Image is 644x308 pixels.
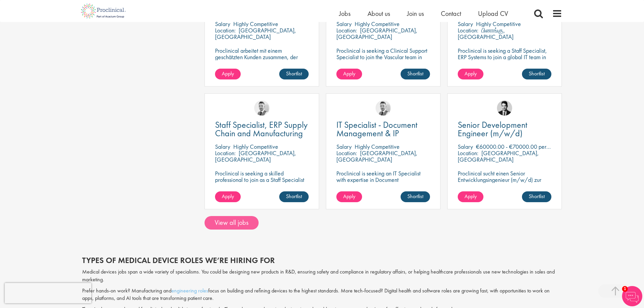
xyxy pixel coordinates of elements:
[401,69,430,79] a: Shortlist
[233,143,278,150] p: Highly Competitive
[222,70,234,77] span: Apply
[336,191,362,202] a: Apply
[458,149,478,157] span: Location:
[336,20,352,28] span: Salary
[279,69,309,79] a: Shortlist
[215,149,296,163] p: [GEOGRAPHIC_DATA], [GEOGRAPHIC_DATA]
[336,143,352,150] span: Salary
[215,149,236,157] span: Location:
[522,191,551,202] a: Shortlist
[355,143,400,150] p: Highly Competitive
[215,26,236,34] span: Location:
[458,143,473,150] span: Salary
[464,193,477,200] span: Apply
[205,216,259,230] a: View all jobs
[336,26,418,41] p: [GEOGRAPHIC_DATA], [GEOGRAPHIC_DATA]
[82,268,562,284] p: Medical devices jobs span a wide variety of specialisms. You could be designing new products in R...
[336,47,430,79] p: Proclinical is seeking a Clinical Support Specialist to join the Vascular team in [GEOGRAPHIC_DAT...
[458,20,473,28] span: Salary
[336,121,430,138] a: IT Specialist - Document Management & IP
[336,149,357,157] span: Location:
[458,69,483,79] a: Apply
[171,287,208,294] a: engineering roles
[458,26,514,41] p: பினாங்கு, [GEOGRAPHIC_DATA]
[5,283,91,303] iframe: reCAPTCHA
[215,143,230,150] span: Salary
[622,286,642,306] img: Chatbot
[215,170,309,196] p: Proclinical is seeking a skilled professional to join as a Staff Specialist focusing on ERP Suppl...
[343,193,355,200] span: Apply
[407,9,424,18] a: Join us
[336,119,418,139] span: IT Specialist - Document Management & IP
[254,100,269,116] img: Giovanni Esposito
[522,69,551,79] a: Shortlist
[215,119,308,139] span: Staff Specialist, ERP Supply Chain and Manufacturing
[497,100,512,116] img: Thomas Wenig
[458,119,527,139] span: Senior Development Engineer (m/w/d)
[622,286,628,292] span: 1
[458,47,551,73] p: Proclinical is seeking a Staff Specialist, ERP Systems to join a global IT team in [GEOGRAPHIC_DA...
[376,100,391,116] img: Giovanni Esposito
[279,191,309,202] a: Shortlist
[355,20,400,28] p: Highly Competitive
[339,9,351,18] a: Jobs
[336,170,430,196] p: Proclinical is seeking an IT Specialist with expertise in Document Management and Intellectual Pr...
[215,121,309,138] a: Staff Specialist, ERP Supply Chain and Manufacturing
[336,149,418,163] p: [GEOGRAPHIC_DATA], [GEOGRAPHIC_DATA]
[367,9,390,18] a: About us
[82,256,562,265] h2: Types of medical device roles we’re hiring for
[343,70,355,77] span: Apply
[476,143,563,150] p: €60000.00 - €70000.00 per annum
[215,26,296,41] p: [GEOGRAPHIC_DATA], [GEOGRAPHIC_DATA]
[222,193,234,200] span: Apply
[336,69,362,79] a: Apply
[464,70,477,77] span: Apply
[336,26,357,34] span: Location:
[82,287,562,303] p: Prefer hands-on work? Manufacturing and focus on building and refining devices to the highest sta...
[458,149,539,163] p: [GEOGRAPHIC_DATA], [GEOGRAPHIC_DATA]
[215,20,230,28] span: Salary
[458,170,551,189] p: Proclinical sucht einen Senior Entwicklungsingenieur (m/w/d) zur Festanstellung bei unserem Kunden.
[401,191,430,202] a: Shortlist
[215,191,241,202] a: Apply
[215,47,309,73] p: Proclinical arbeitet mit einem geschätzten Kunden zusammen, der einen Software-QA-Ingenieur zur V...
[215,69,241,79] a: Apply
[476,20,521,28] p: Highly Competitive
[478,9,508,18] a: Upload CV
[458,26,478,34] span: Location:
[441,9,461,18] a: Contact
[458,191,483,202] a: Apply
[233,20,278,28] p: Highly Competitive
[458,121,551,138] a: Senior Development Engineer (m/w/d)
